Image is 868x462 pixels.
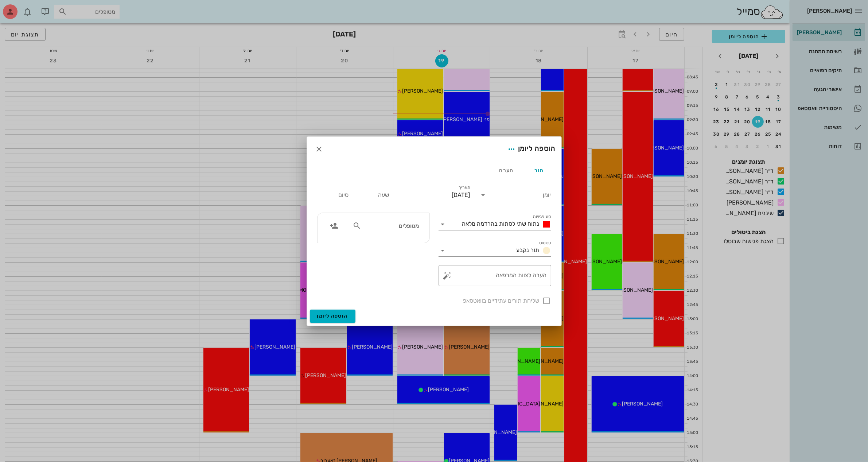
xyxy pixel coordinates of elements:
[439,245,551,256] div: סטטוסתור נקבע
[505,143,556,156] div: הוספה ליומן
[533,214,551,220] label: סוג פגישה
[462,220,540,227] span: נתוח שתי לסתות בהרדמה מלאה
[490,162,523,179] div: הערה
[539,240,551,246] label: סטטוס
[517,246,540,253] span: תור נקבע
[439,218,551,230] div: סוג פגישהנתוח שתי לסתות בהרדמה מלאה
[523,162,556,179] div: תור
[459,185,470,190] label: תאריך
[479,189,551,201] div: יומן
[310,310,355,323] button: הוספה ליומן
[317,313,348,319] span: הוספה ליומן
